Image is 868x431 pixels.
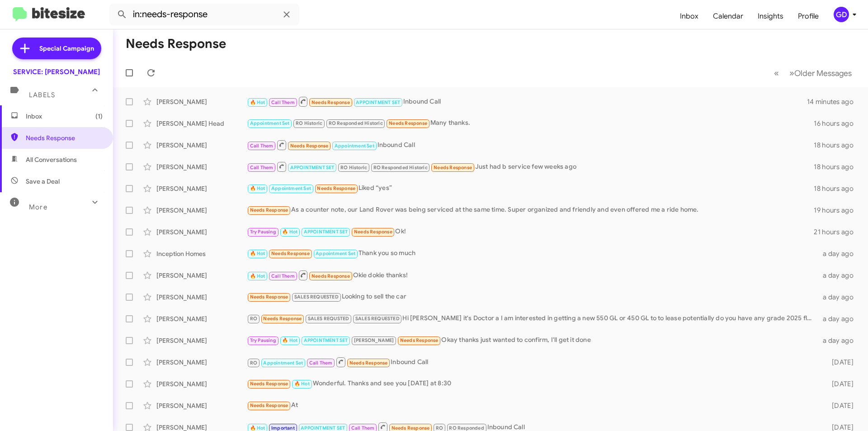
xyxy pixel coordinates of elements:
[817,379,861,388] div: [DATE]
[247,248,817,259] div: Thank you so much
[26,112,103,121] span: Inbox
[789,67,794,79] span: »
[247,270,817,281] div: Okie dokie thanks!
[271,425,295,431] span: Important
[39,44,94,53] span: Special Campaign
[156,119,247,128] div: [PERSON_NAME] Head
[156,162,247,171] div: [PERSON_NAME]
[434,165,472,171] span: Needs Response
[250,381,288,387] span: Needs Response
[400,337,439,343] span: Needs Response
[817,358,861,367] div: [DATE]
[250,165,274,171] span: Call Them
[247,335,817,346] div: Okay thanks just wanted to confirm, I'll get it done
[449,425,484,431] span: RO Responded
[29,91,55,99] span: Labels
[290,165,335,171] span: APPOINTMENT SET
[126,37,226,51] h1: Needs Response
[263,316,302,322] span: Needs Response
[817,271,861,280] div: a day ago
[156,184,247,193] div: [PERSON_NAME]
[247,400,817,411] div: At
[250,99,265,105] span: 🔥 Hot
[156,271,247,280] div: [PERSON_NAME]
[271,251,310,256] span: Needs Response
[250,403,288,408] span: Needs Response
[271,185,311,191] span: Appointment Set
[349,360,388,366] span: Needs Response
[304,337,348,343] span: APPOINTMENT SET
[389,120,427,126] span: Needs Response
[263,360,303,366] span: Appointment Set
[247,118,814,128] div: Many thanks.
[156,206,247,215] div: [PERSON_NAME]
[784,64,857,82] button: Next
[294,294,339,300] span: SALES REQUESTED
[351,425,375,431] span: Call Them
[250,294,288,300] span: Needs Response
[296,120,322,126] span: RO Historic
[250,120,290,126] span: Appointment Set
[301,425,345,431] span: APPOINTMENT SET
[311,273,350,279] span: Needs Response
[814,162,861,171] div: 18 hours ago
[354,337,394,343] span: [PERSON_NAME]
[304,229,348,235] span: APPOINTMENT SET
[356,99,400,105] span: APPOINTMENT SET
[13,67,100,76] div: SERVICE: [PERSON_NAME]
[750,3,791,29] a: Insights
[95,112,103,121] span: (1)
[290,143,329,149] span: Needs Response
[250,273,265,279] span: 🔥 Hot
[156,379,247,388] div: [PERSON_NAME]
[316,251,355,256] span: Appointment Set
[834,7,849,22] div: GD
[317,185,355,191] span: Needs Response
[247,313,817,324] div: Hi [PERSON_NAME] it's Doctor a I am interested in getting a new 550 GL or 450 GL to to lease pote...
[26,177,60,186] span: Save a Deal
[156,293,247,302] div: [PERSON_NAME]
[156,314,247,323] div: [PERSON_NAME]
[247,227,814,237] div: Ok!
[250,143,274,149] span: Call Them
[769,64,857,82] nav: Page navigation example
[156,227,247,237] div: [PERSON_NAME]
[826,7,858,22] button: GD
[340,165,367,171] span: RO Historic
[156,358,247,367] div: [PERSON_NAME]
[282,337,297,343] span: 🔥 Hot
[250,337,276,343] span: Try Pausing
[817,249,861,258] div: a day ago
[247,96,807,107] div: Inbound Call
[282,229,297,235] span: 🔥 Hot
[294,381,310,387] span: 🔥 Hot
[354,229,392,235] span: Needs Response
[247,292,817,302] div: Looking to sell the car
[247,139,814,151] div: Inbound Call
[29,203,47,211] span: More
[814,227,861,237] div: 21 hours ago
[156,249,247,258] div: Inception Homes
[156,401,247,410] div: [PERSON_NAME]
[309,360,333,366] span: Call Them
[817,336,861,345] div: a day ago
[673,3,706,29] a: Inbox
[247,161,814,172] div: Just had b service few weeks ago
[794,68,852,78] span: Older Messages
[109,4,299,25] input: Search
[706,3,750,29] a: Calendar
[250,185,265,191] span: 🔥 Hot
[26,133,103,142] span: Needs Response
[817,293,861,302] div: a day ago
[814,141,861,150] div: 18 hours ago
[807,97,861,106] div: 14 minutes ago
[156,141,247,150] div: [PERSON_NAME]
[250,207,288,213] span: Needs Response
[250,316,257,322] span: RO
[355,316,400,322] span: SALES REQUESTED
[791,3,826,29] a: Profile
